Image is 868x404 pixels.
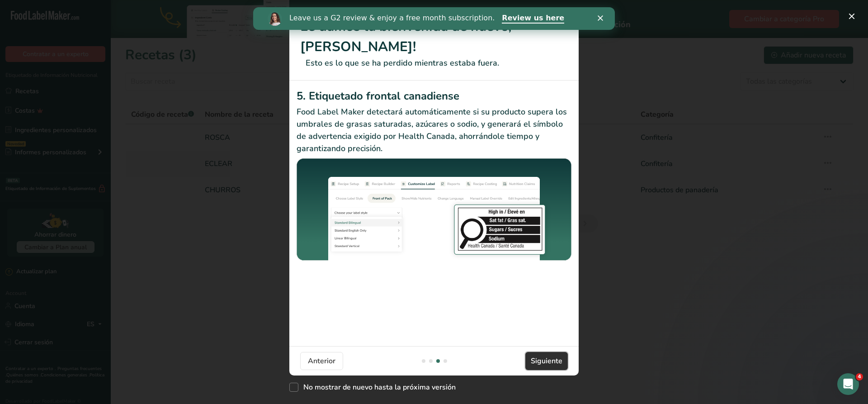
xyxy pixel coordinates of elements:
span: 4 [856,373,863,380]
span: Anterior [308,356,335,366]
img: Etiquetado frontal canadiense [297,158,571,262]
button: Siguiente [525,352,568,370]
iframe: Intercom live chat banner [253,7,615,30]
span: No mostrar de nuevo hasta la próxima versión [298,383,456,392]
p: Esto es lo que se ha perdido mientras estaba fuera. [300,57,568,69]
div: Cerrar [344,8,354,14]
button: Anterior [300,352,343,370]
p: Food Label Maker detectará automáticamente si su producto supera los umbrales de grasas saturadas... [297,106,571,155]
h2: 5. Etiquetado frontal canadiense [297,88,571,104]
span: Siguiente [531,356,562,366]
h1: Le damos la bienvenida de nuevo, [PERSON_NAME]! [300,16,568,57]
iframe: Intercom live chat [837,373,859,395]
